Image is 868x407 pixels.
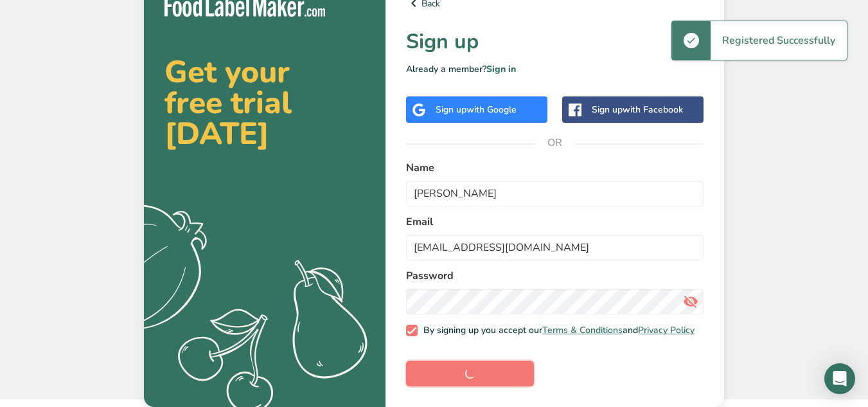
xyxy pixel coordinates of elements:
[592,103,683,116] div: Sign up
[638,324,695,336] a: Privacy Policy
[536,123,574,162] span: OR
[542,324,623,336] a: Terms & Conditions
[711,21,847,60] div: Registered Successfully
[623,104,683,116] span: with Facebook
[406,214,704,230] label: Email
[406,26,704,57] h1: Sign up
[406,160,704,176] label: Name
[436,103,517,116] div: Sign up
[406,268,704,284] label: Password
[486,63,516,75] a: Sign in
[406,181,704,206] input: John Doe
[824,363,855,394] div: Open Intercom Messenger
[406,235,704,260] input: email@example.com
[164,57,365,149] h2: Get your free trial [DATE]
[466,104,517,116] span: with Google
[418,325,695,336] span: By signing up you accept our and
[406,62,704,76] p: Already a member?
